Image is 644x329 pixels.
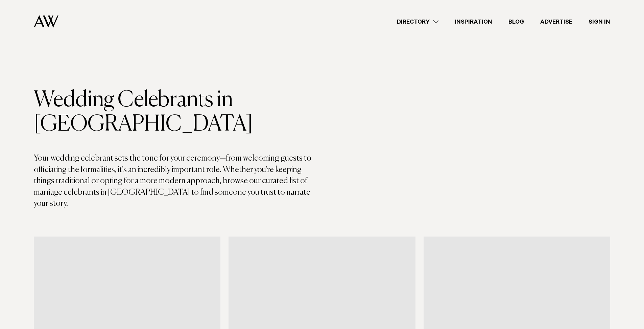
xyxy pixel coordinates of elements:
a: Inspiration [447,17,500,26]
a: Directory [389,17,447,26]
p: Your wedding celebrant sets the tone for your ceremony—from welcoming guests to officiating the f... [34,153,322,210]
a: Blog [500,17,532,26]
h1: Wedding Celebrants in [GEOGRAPHIC_DATA] [34,88,322,137]
a: Advertise [532,17,580,26]
img: Auckland Weddings Logo [34,15,58,28]
a: Sign In [580,17,618,26]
